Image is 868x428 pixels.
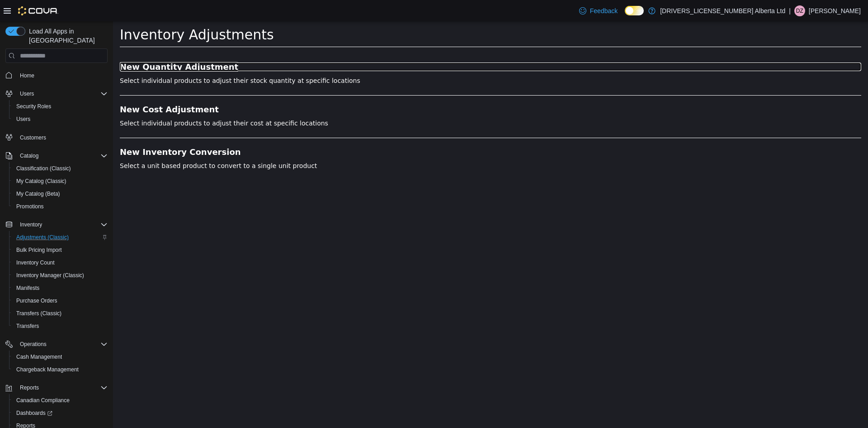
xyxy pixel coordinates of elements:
[7,126,748,135] a: New Inventory Conversion
[2,381,111,394] button: Reports
[7,41,748,50] h3: New Quantity Adjustment
[9,269,111,282] button: Inventory Manager (Classic)
[16,103,51,110] span: Security Roles
[9,282,111,294] button: Manifests
[13,188,108,199] span: My Catalog (Beta)
[13,321,42,332] a: Transfers
[9,100,111,113] button: Security Roles
[13,408,56,418] a: Dashboards
[9,162,111,175] button: Classification (Classic)
[576,2,621,20] a: Feedback
[13,364,82,375] a: Chargeback Management
[9,320,111,332] button: Transfers
[9,394,111,407] button: Canadian Compliance
[20,341,47,348] span: Operations
[13,270,108,281] span: Inventory Manager (Classic)
[13,270,88,281] a: Inventory Manager (Classic)
[25,27,108,45] span: Load All Apps in [GEOGRAPHIC_DATA]
[13,257,58,268] a: Inventory Count
[16,382,108,393] span: Reports
[13,257,108,268] span: Inventory Count
[16,272,84,279] span: Inventory Manager (Classic)
[7,55,748,64] p: Select individual products to adjust their stock quantity at specific locations
[13,408,108,418] span: Dashboards
[16,339,108,350] span: Operations
[9,231,111,244] button: Adjustments (Classic)
[9,113,111,125] button: Users
[16,132,50,143] a: Customers
[16,88,38,99] button: Users
[16,150,42,161] button: Catalog
[13,245,66,255] a: Bulk Pricing Import
[13,364,108,375] span: Chargeback Management
[7,140,748,149] p: Select a unit based product to convert to a single unit product
[13,114,108,125] span: Users
[13,308,65,319] a: Transfers (Classic)
[13,245,108,255] span: Bulk Pricing Import
[13,351,66,362] a: Cash Management
[9,307,111,320] button: Transfers (Classic)
[13,188,64,199] a: My Catalog (Beta)
[16,310,61,317] span: Transfers (Classic)
[16,366,79,373] span: Chargeback Management
[16,234,69,241] span: Adjustments (Classic)
[2,131,111,144] button: Customers
[789,5,791,16] p: |
[16,219,108,230] span: Inventory
[16,397,70,404] span: Canadian Compliance
[809,5,861,16] p: [PERSON_NAME]
[13,283,43,293] a: Manifests
[20,72,34,79] span: Home
[13,201,47,212] a: Promotions
[13,321,108,332] span: Transfers
[9,294,111,307] button: Purchase Orders
[13,283,108,293] span: Manifests
[16,115,30,123] span: Users
[16,339,50,350] button: Operations
[16,203,44,210] span: Promotions
[16,69,108,81] span: Home
[16,219,46,230] button: Inventory
[9,188,111,200] button: My Catalog (Beta)
[625,6,644,15] input: Dark Mode
[13,114,34,125] a: Users
[16,178,66,185] span: My Catalog (Classic)
[16,132,108,143] span: Customers
[9,175,111,188] button: My Catalog (Classic)
[16,88,108,99] span: Users
[16,246,62,254] span: Bulk Pricing Import
[16,409,52,417] span: Dashboards
[13,101,55,112] a: Security Roles
[16,259,55,266] span: Inventory Count
[9,256,111,269] button: Inventory Count
[9,351,111,363] button: Cash Management
[796,5,803,16] span: DZ
[13,163,108,174] span: Classification (Classic)
[2,338,111,351] button: Operations
[13,176,108,187] span: My Catalog (Classic)
[16,165,71,172] span: Classification (Classic)
[20,90,34,97] span: Users
[7,97,748,107] p: Select individual products to adjust their cost at specific locations
[13,163,75,174] a: Classification (Classic)
[9,200,111,213] button: Promotions
[20,384,39,391] span: Reports
[7,84,748,93] h3: New Cost Adjustment
[13,232,108,243] span: Adjustments (Classic)
[16,382,42,393] button: Reports
[13,295,61,306] a: Purchase Orders
[16,284,39,292] span: Manifests
[16,353,62,361] span: Cash Management
[9,244,111,256] button: Bulk Pricing Import
[13,395,108,406] span: Canadian Compliance
[13,351,108,362] span: Cash Management
[9,363,111,376] button: Chargeback Management
[13,176,70,187] a: My Catalog (Classic)
[20,221,42,228] span: Inventory
[13,395,73,406] a: Canadian Compliance
[590,6,618,15] span: Feedback
[7,5,161,21] span: Inventory Adjustments
[13,295,108,306] span: Purchase Orders
[2,218,111,231] button: Inventory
